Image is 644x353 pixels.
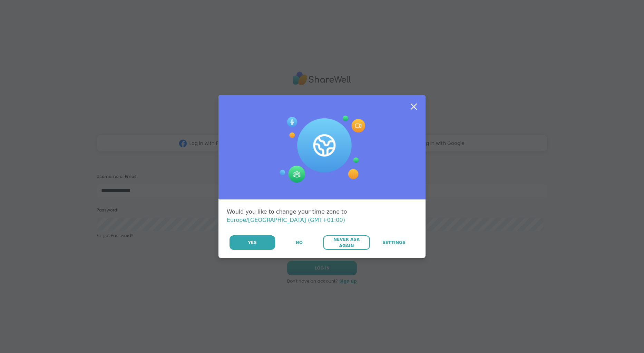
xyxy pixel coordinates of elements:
[296,239,303,246] span: No
[227,217,345,223] span: Europe/[GEOGRAPHIC_DATA] (GMT+01:00)
[227,208,417,224] div: Would you like to change your time zone to
[248,239,257,246] span: Yes
[371,235,417,250] a: Settings
[276,235,322,250] button: No
[326,236,366,249] span: Never Ask Again
[323,235,370,250] button: Never Ask Again
[230,235,275,250] button: Yes
[382,239,406,246] span: Settings
[279,116,365,183] img: Session Experience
